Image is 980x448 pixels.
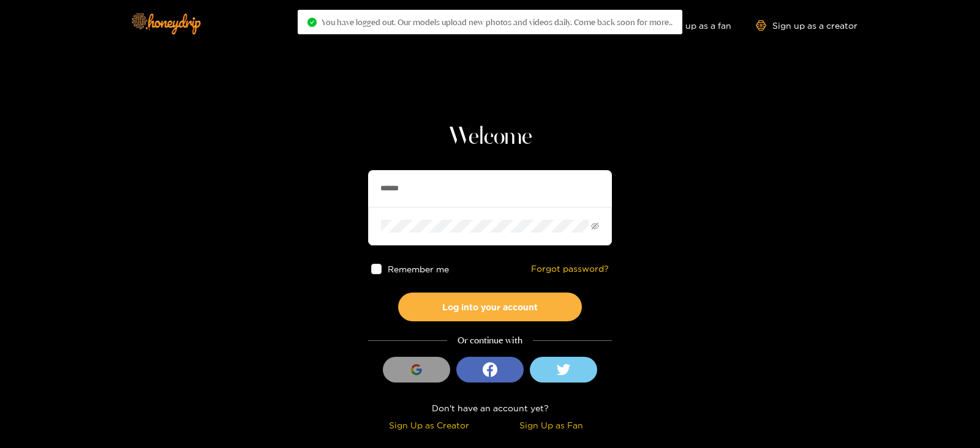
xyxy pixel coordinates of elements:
a: Sign up as a creator [756,20,858,31]
div: Don't have an account yet? [368,401,612,415]
a: Forgot password? [531,264,609,274]
div: Or continue with [368,334,612,348]
button: Log into your account [398,293,582,321]
span: eye-invisible [591,222,599,230]
div: Sign Up as Fan [493,418,609,432]
a: Sign up as a fan [647,20,731,31]
span: You have logged out. Our models upload new photos and videos daily. Come back soon for more.. [322,17,673,27]
span: Remember me [388,264,449,274]
span: check-circle [307,18,317,27]
h1: Welcome [368,122,612,152]
div: Sign Up as Creator [371,418,487,432]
